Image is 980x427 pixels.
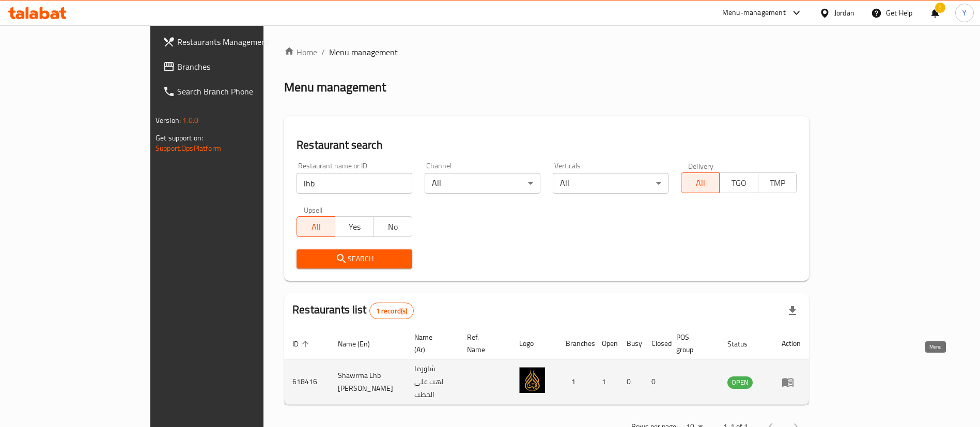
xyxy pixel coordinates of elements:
[321,46,325,58] li: /
[339,219,369,234] span: Yes
[557,328,594,359] th: Branches
[330,359,406,405] td: Shawrma Lhb [PERSON_NAME]
[305,252,404,265] span: Search
[780,298,805,323] div: Export file
[378,219,408,234] span: No
[553,173,668,194] div: All
[719,172,758,193] button: TGO
[155,131,203,145] span: Get support on:
[154,54,314,79] a: Branches
[177,60,306,73] span: Branches
[763,176,792,191] span: TMP
[182,114,198,127] span: 1.0.0
[643,328,668,359] th: Closed
[414,331,446,356] span: Name (Ar)
[511,328,557,359] th: Logo
[284,46,809,58] nav: breadcrumb
[177,36,306,48] span: Restaurants Management
[686,176,715,191] span: All
[594,328,618,359] th: Open
[467,331,499,356] span: Ref. Name
[284,328,809,405] table: enhanced table
[758,172,797,193] button: TMP
[154,29,314,54] a: Restaurants Management
[688,162,714,169] label: Delivery
[618,328,643,359] th: Busy
[292,302,414,319] h2: Restaurants list
[425,173,540,194] div: All
[594,359,618,405] td: 1
[727,376,753,388] span: OPEN
[297,249,412,268] button: Search
[722,7,786,19] div: Menu-management
[643,359,668,405] td: 0
[154,79,314,104] a: Search Branch Phone
[834,7,854,19] div: Jordan
[297,173,412,194] input: Search for restaurant name or ID..
[155,114,181,127] span: Version:
[338,338,383,350] span: Name (En)
[406,359,459,405] td: شاورما لهب على الحطب
[370,306,414,316] span: 1 record(s)
[301,219,331,234] span: All
[177,85,306,98] span: Search Branch Phone
[557,359,594,405] td: 1
[374,216,412,237] button: No
[155,141,221,155] a: Support.OpsPlatform
[519,367,545,393] img: Shawrma Lhb Ala Alhatab
[962,7,967,19] span: Y
[727,338,761,350] span: Status
[618,359,643,405] td: 0
[676,331,707,356] span: POS group
[304,206,323,213] label: Upsell
[681,172,720,193] button: All
[724,176,754,191] span: TGO
[292,338,312,350] span: ID
[335,216,374,237] button: Yes
[369,303,414,319] div: Total records count
[329,46,398,58] span: Menu management
[773,328,809,359] th: Action
[297,216,335,237] button: All
[297,137,797,153] h2: Restaurant search
[284,79,386,96] h2: Menu management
